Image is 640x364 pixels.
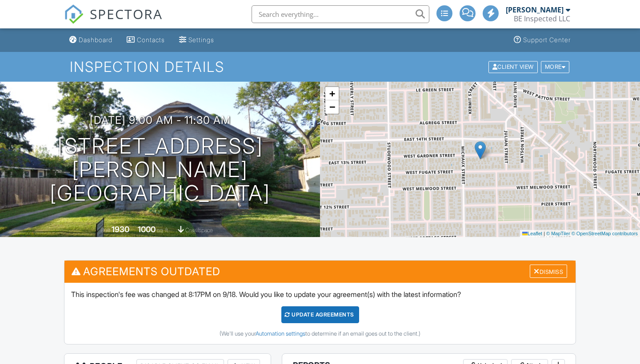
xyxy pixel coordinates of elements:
[90,4,163,23] span: SPECTORA
[70,59,570,75] h1: Inspection Details
[64,12,163,31] a: SPECTORA
[281,306,359,323] div: Update Agreements
[90,114,231,126] h3: [DATE] 9:00 am - 11:30 am
[14,135,306,205] h1: [STREET_ADDRESS][PERSON_NAME] [GEOGRAPHIC_DATA]
[112,225,129,234] div: 1930
[188,36,214,44] div: Settings
[79,36,112,44] div: Dashboard
[176,32,218,48] a: Settings
[325,87,339,100] a: Zoom in
[530,265,567,278] div: Dismiss
[64,283,576,344] div: This inspection's fee was changed at 8:17PM on 9/18. Would you like to update your agreement(s) w...
[100,227,110,233] span: Built
[523,36,571,44] div: Support Center
[252,5,429,23] input: Search everything...
[488,63,540,70] a: Client View
[138,225,156,234] div: 1000
[137,36,165,44] div: Contacts
[185,227,213,233] span: crawlspace
[66,32,116,48] a: Dashboard
[64,4,84,24] img: The Best Home Inspection Software - Spectora
[123,32,168,48] a: Contacts
[64,261,576,282] h3: Agreements Outdated
[541,61,570,73] div: More
[325,100,339,114] a: Zoom out
[157,227,169,233] span: sq. ft.
[329,101,335,112] span: −
[506,5,564,14] div: [PERSON_NAME]
[329,88,335,99] span: +
[475,141,486,159] img: Marker
[488,61,538,73] div: Client View
[256,330,305,337] a: Automation settings
[544,231,545,236] span: |
[572,231,638,236] a: © OpenStreetMap contributors
[514,14,570,23] div: BE Inspected LLC
[546,231,570,236] a: © MapTiler
[510,32,574,48] a: Support Center
[522,231,542,236] a: Leaflet
[71,330,569,337] div: (We'll use your to determine if an email goes out to the client.)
